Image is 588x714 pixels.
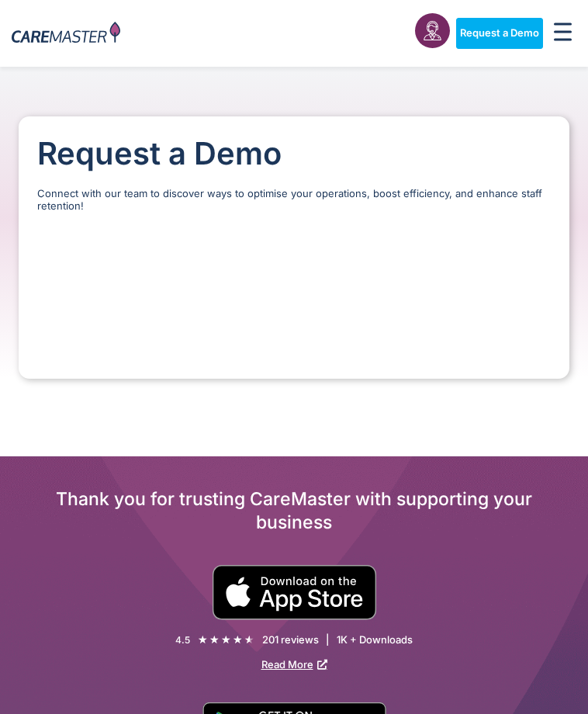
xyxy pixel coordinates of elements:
div: 201 reviews | 1K + Downloads [262,633,413,646]
div: 4.5/5 [198,632,254,648]
a: Read More [261,658,327,671]
p: Connect with our team to discover ways to optimise your operations, boost efficiency, and enhance... [37,188,551,212]
img: small black download on the apple app store button. [212,565,377,620]
img: CareMaster Logo [12,22,120,46]
h1: Request a Demo [37,135,551,172]
h2: Thank you for trusting CareMaster with supporting your business [19,487,569,534]
iframe: Form 0 [37,239,551,355]
i: ★ [244,632,254,648]
span: Request a Demo [460,27,539,40]
i: ★ [221,632,231,648]
i: ★ [198,632,208,648]
i: ★ [233,632,243,648]
i: ★ [209,632,220,648]
a: Request a Demo [456,18,543,49]
div: Menu Toggle [549,18,576,49]
div: 4.5 [175,633,190,646]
